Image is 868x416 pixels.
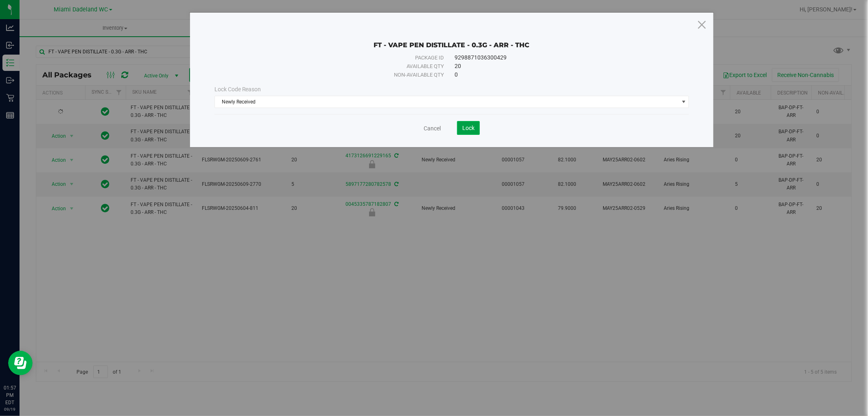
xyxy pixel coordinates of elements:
[215,96,679,108] span: Newly Received
[8,351,33,375] iframe: Resource center
[424,124,441,132] a: Cancel
[455,62,668,70] div: 20
[455,70,668,79] div: 0
[214,86,261,92] span: Lock Code Reason
[214,29,689,49] div: FT - VAPE PEN DISTILLATE - 0.3G - ARR - THC
[455,53,668,62] div: 9298871036300429
[235,71,444,79] div: Non-available qty
[235,62,444,70] div: Available qty
[678,96,689,108] span: select
[457,121,480,135] button: Lock
[462,125,474,131] span: Lock
[235,54,444,62] div: Package ID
